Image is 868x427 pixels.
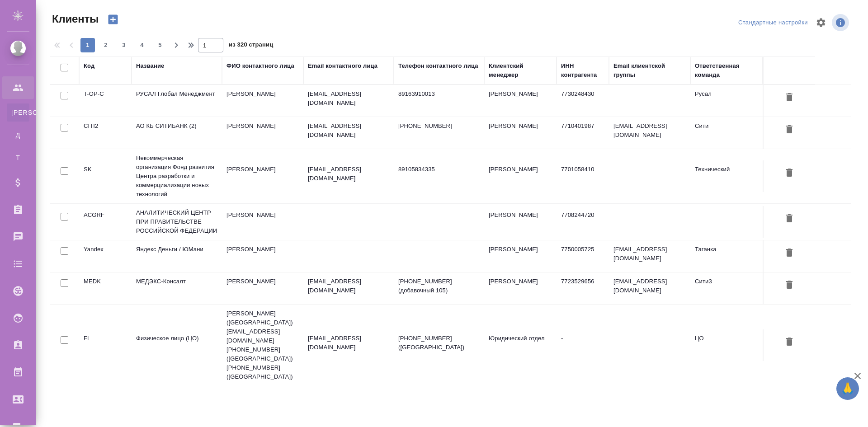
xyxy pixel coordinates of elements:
[7,103,29,122] a: [PERSON_NAME]
[79,160,132,192] td: SK
[11,131,25,140] span: Д
[135,38,149,52] button: 4
[690,117,763,149] td: Сити
[557,240,609,272] td: 7750005725
[229,39,273,52] span: из 320 страниц
[398,277,480,295] p: [PHONE_NUMBER] (добавочный 105)
[398,89,480,99] p: 89163910013
[132,240,222,272] td: Яндекс Деньги / ЮМани
[50,12,99,26] span: Клиенты
[308,277,389,295] p: [EMAIL_ADDRESS][DOMAIN_NAME]
[609,272,690,304] td: [EMAIL_ADDRESS][DOMAIN_NAME]
[79,117,132,149] td: CITI2
[99,38,113,52] button: 2
[79,329,132,361] td: FL
[153,38,167,52] button: 5
[782,122,797,138] button: Удалить
[308,89,389,108] p: [EMAIL_ADDRESS][DOMAIN_NAME]
[135,41,149,50] span: 4
[79,240,132,272] td: Yandex
[782,277,797,294] button: Удалить
[222,206,303,238] td: [PERSON_NAME]
[222,85,303,117] td: [PERSON_NAME]
[99,41,113,50] span: 2
[132,272,222,304] td: МЕДЭКС-Консалт
[557,160,609,192] td: 7701058410
[84,61,94,70] div: Код
[690,85,763,117] td: Русал
[398,122,480,131] p: [PHONE_NUMBER]
[484,329,557,361] td: Юридический отдел
[484,117,557,149] td: [PERSON_NAME]
[132,85,222,117] td: РУСАЛ Глобал Менеджмент
[226,61,294,70] div: ФИО контактного лица
[11,108,25,117] span: [PERSON_NAME]
[782,211,797,227] button: Удалить
[222,305,303,386] td: [PERSON_NAME] ([GEOGRAPHIC_DATA]) [EMAIL_ADDRESS][DOMAIN_NAME] [PHONE_NUMBER] ([GEOGRAPHIC_DATA])...
[398,334,480,352] p: [PHONE_NUMBER] ([GEOGRAPHIC_DATA])
[11,153,25,162] span: Т
[132,117,222,149] td: АО КБ СИТИБАНК (2)
[222,272,303,304] td: [PERSON_NAME]
[484,160,557,192] td: [PERSON_NAME]
[308,165,389,183] p: [EMAIL_ADDRESS][DOMAIN_NAME]
[609,117,690,149] td: [EMAIL_ADDRESS][DOMAIN_NAME]
[561,61,604,80] div: ИНН контрагента
[690,329,763,361] td: ЦО
[308,61,377,70] div: Email контактного лица
[782,89,797,106] button: Удалить
[7,149,29,167] a: Т
[102,12,124,27] button: Создать
[690,240,763,272] td: Таганка
[222,240,303,272] td: [PERSON_NAME]
[79,85,132,117] td: T-OP-C
[690,160,763,192] td: Технический
[222,117,303,149] td: [PERSON_NAME]
[308,122,389,140] p: [EMAIL_ADDRESS][DOMAIN_NAME]
[836,377,859,400] button: 🙏
[489,61,552,80] div: Клиентский менеджер
[398,61,478,70] div: Телефон контактного лица
[782,165,797,182] button: Удалить
[810,12,832,33] span: Настроить таблицу
[117,38,131,52] button: 3
[690,272,763,304] td: Сити3
[484,240,557,272] td: [PERSON_NAME]
[117,41,131,50] span: 3
[222,160,303,192] td: [PERSON_NAME]
[695,61,758,80] div: Ответственная команда
[832,14,851,31] span: Посмотреть информацию
[398,165,480,174] p: 89105834335
[736,16,810,30] div: split button
[153,41,167,50] span: 5
[79,272,132,304] td: MEDK
[484,206,557,238] td: [PERSON_NAME]
[557,329,609,361] td: -
[308,334,389,352] p: [EMAIL_ADDRESS][DOMAIN_NAME]
[79,206,132,238] td: ACGRF
[557,85,609,117] td: 7730248430
[782,245,797,262] button: Удалить
[557,117,609,149] td: 7710401987
[132,149,222,203] td: Некоммерческая организация Фонд развития Центра разработки и коммерциализации новых технологий
[840,379,855,398] span: 🙏
[609,240,690,272] td: [EMAIL_ADDRESS][DOMAIN_NAME]
[132,329,222,361] td: Физическое лицо (ЦО)
[136,61,164,70] div: Название
[484,272,557,304] td: [PERSON_NAME]
[782,334,797,351] button: Удалить
[557,206,609,238] td: 7708244720
[557,272,609,304] td: 7723529656
[484,85,557,117] td: [PERSON_NAME]
[7,126,29,144] a: Д
[132,204,222,240] td: АНАЛИТИЧЕСКИЙ ЦЕНТР ПРИ ПРАВИТЕЛЬСТВЕ РОССИЙСКОЙ ФЕДЕРАЦИИ
[613,61,686,80] div: Email клиентской группы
